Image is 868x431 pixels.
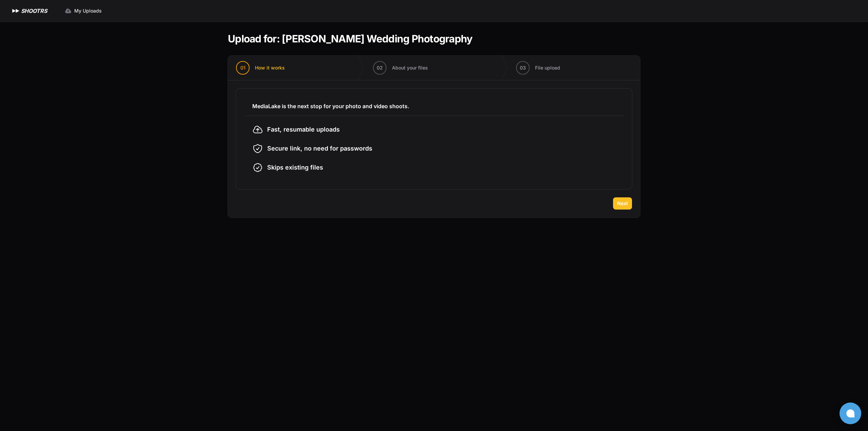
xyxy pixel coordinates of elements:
span: 01 [240,64,245,71]
img: SHOOTRS [11,7,21,15]
span: How it works [255,64,285,71]
a: SHOOTRS SHOOTRS [11,7,47,15]
h1: Upload for: [PERSON_NAME] Wedding Photography [228,33,472,45]
a: My Uploads [61,5,106,17]
h3: MediaLake is the next stop for your photo and video shoots. [252,102,616,110]
span: Next [617,200,628,207]
span: My Uploads [74,7,102,14]
button: 02 About your files [365,56,436,80]
h1: SHOOTRS [21,7,47,15]
span: File upload [535,64,560,71]
button: Next [613,197,632,210]
button: Open chat window [840,403,861,424]
span: Fast, resumable uploads [267,125,340,134]
button: 01 How it works [228,56,293,80]
button: 03 File upload [508,56,568,80]
span: Skips existing files [267,163,323,172]
span: Secure link, no need for passwords [267,144,372,153]
span: 03 [520,64,526,71]
span: 02 [377,64,383,71]
span: About your files [392,64,428,71]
